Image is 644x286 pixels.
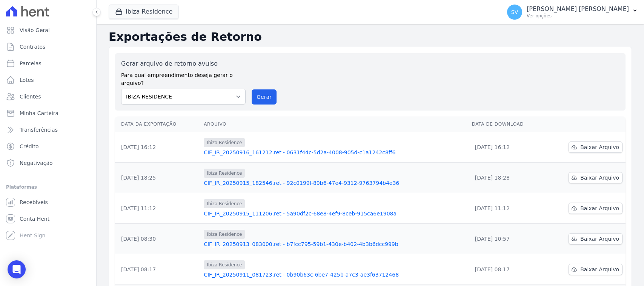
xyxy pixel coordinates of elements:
a: Minha Carteira [3,106,93,121]
span: Conta Hent [20,215,49,223]
label: Para qual empreendimento deseja gerar o arquivo? [121,68,246,87]
a: Baixar Arquivo [569,141,622,153]
span: Parcelas [20,60,41,67]
td: [DATE] 08:30 [115,224,201,254]
td: [DATE] 18:25 [115,163,201,193]
a: Lotes [3,72,93,88]
a: Baixar Arquivo [569,264,622,275]
a: Conta Hent [3,211,93,226]
span: Baixar Arquivo [580,174,619,181]
span: Contratos [20,43,45,51]
a: Visão Geral [3,23,93,38]
td: [DATE] 11:12 [115,193,201,224]
span: Baixar Arquivo [580,205,619,212]
button: Gerar [252,89,277,105]
a: Parcelas [3,56,93,71]
a: Clientes [3,89,93,104]
span: Baixar Arquivo [580,235,619,243]
span: Lotes [20,76,34,84]
a: Negativação [3,155,93,171]
button: Ibiza Residence [109,5,179,19]
span: Negativação [20,159,53,167]
span: Ibiza Residence [204,138,245,147]
td: [DATE] 08:17 [115,254,201,285]
h2: Exportações de Retorno [109,30,632,44]
a: Baixar Arquivo [569,233,622,244]
a: CIF_IR_20250911_081723.ret - 0b90b63c-6be7-425b-a7c3-ae3f63712468 [204,271,466,278]
a: CIF_IR_20250915_111206.ret - 5a90df2c-68e8-4ef9-8ceb-915ca6e1908a [204,210,466,217]
p: Ver opções [527,13,629,19]
button: SV [PERSON_NAME] [PERSON_NAME] Ver opções [501,2,644,23]
span: Ibiza Residence [204,169,245,178]
span: SV [511,9,518,15]
th: Data de Download [469,117,546,132]
a: Baixar Arquivo [569,172,622,183]
span: Visão Geral [20,26,50,34]
div: Open Intercom Messenger [8,260,26,278]
span: Baixar Arquivo [580,143,619,151]
a: Recebíveis [3,195,93,210]
span: Baixar Arquivo [580,266,619,273]
span: Recebíveis [20,198,48,206]
td: [DATE] 16:12 [469,132,546,163]
th: Arquivo [201,117,469,132]
a: Crédito [3,139,93,154]
span: Ibiza Residence [204,260,245,269]
div: Plataformas [6,183,90,192]
a: CIF_IR_20250913_083000.ret - b7fcc795-59b1-430e-b402-4b3b6dcc999b [204,240,466,248]
td: [DATE] 11:12 [469,193,546,224]
label: Gerar arquivo de retorno avulso [121,59,246,68]
span: Ibiza Residence [204,199,245,208]
td: [DATE] 10:57 [469,224,546,254]
span: Transferências [20,126,58,134]
span: Crédito [20,143,39,150]
td: [DATE] 18:28 [469,163,546,193]
a: Transferências [3,122,93,137]
a: CIF_IR_20250915_182546.ret - 92c0199f-89b6-47e4-9312-9763794b4e36 [204,179,466,187]
a: Contratos [3,39,93,54]
p: [PERSON_NAME] [PERSON_NAME] [527,5,629,13]
a: CIF_IR_20250916_161212.ret - 0631f44c-5d2a-4008-905d-c1a1242c8ff6 [204,149,466,156]
span: Minha Carteira [20,109,58,117]
span: Ibiza Residence [204,230,245,239]
span: Clientes [20,93,41,100]
a: Baixar Arquivo [569,203,622,214]
td: [DATE] 08:17 [469,254,546,285]
th: Data da Exportação [115,117,201,132]
td: [DATE] 16:12 [115,132,201,163]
